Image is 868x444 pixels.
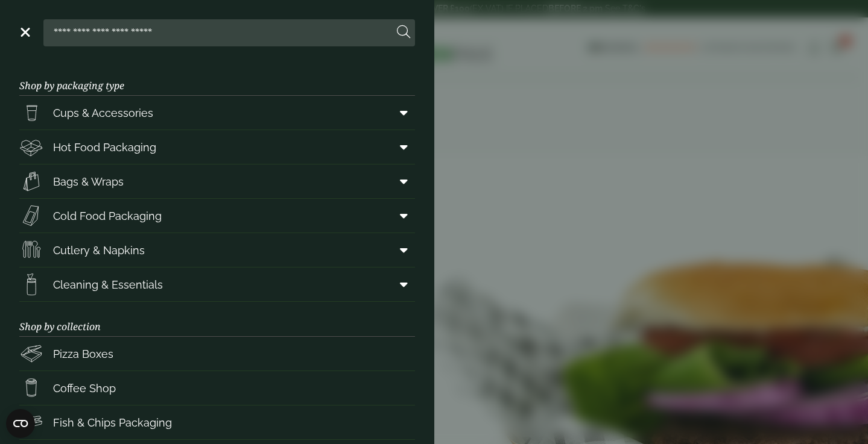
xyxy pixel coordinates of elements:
[19,342,43,366] img: Pizza_boxes.svg
[19,302,415,337] h3: Shop by collection
[53,174,124,190] span: Bags & Wraps
[19,337,415,371] a: Pizza Boxes
[53,242,145,258] span: Cutlery & Napkins
[53,414,172,431] span: Fish & Chips Packaging
[19,130,415,164] a: Hot Food Packaging
[19,101,43,125] img: PintNhalf_cup.svg
[53,380,116,396] span: Coffee Shop
[19,238,43,262] img: Cutlery.svg
[19,164,415,198] a: Bags & Wraps
[19,272,43,296] img: open-wipe.svg
[19,204,43,228] img: Sandwich_box.svg
[6,409,35,438] button: Open CMP widget
[19,405,415,439] a: Fish & Chips Packaging
[19,199,415,233] a: Cold Food Packaging
[53,105,153,121] span: Cups & Accessories
[19,376,43,400] img: HotDrink_paperCup.svg
[53,139,156,155] span: Hot Food Packaging
[19,135,43,159] img: Deli_box.svg
[19,61,415,96] h3: Shop by packaging type
[19,169,43,193] img: Paper_carriers.svg
[19,371,415,405] a: Coffee Shop
[53,346,113,362] span: Pizza Boxes
[19,233,415,267] a: Cutlery & Napkins
[19,267,415,301] a: Cleaning & Essentials
[53,208,162,224] span: Cold Food Packaging
[19,96,415,130] a: Cups & Accessories
[53,277,163,293] span: Cleaning & Essentials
